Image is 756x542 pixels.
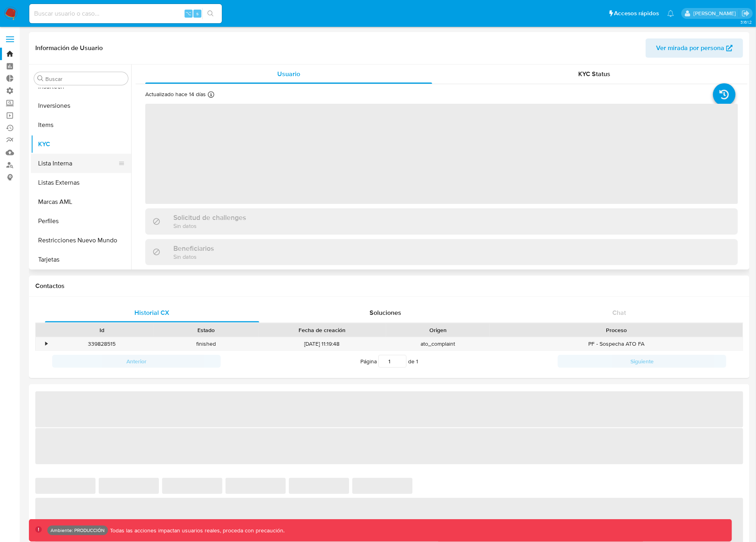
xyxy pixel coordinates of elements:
[135,308,170,317] span: Historial CX
[226,478,286,494] span: ‌
[370,308,402,317] span: Soluciones
[31,250,131,269] button: Tarjetas
[173,244,214,253] h3: Beneficiarios
[154,337,258,351] div: finished
[108,527,285,534] p: Todas las acciones impactan usuarios reales, proceda con precaución.
[579,69,611,79] span: KYC Status
[558,355,726,368] button: Siguiente
[145,239,738,265] div: BeneficiariosSin datos
[31,192,131,212] button: Marcas AML
[656,38,724,58] span: Ver mirada por persona
[693,10,739,17] p: yamil.zavala@mercadolibre.com
[99,478,159,494] span: ‌
[352,478,413,494] span: ‌
[173,253,214,260] p: Sin datos
[496,326,737,334] div: Proceso
[51,529,105,532] p: Ambiente: PRODUCCIÓN
[37,75,44,82] button: Buscar
[31,212,131,231] button: Perfiles
[35,478,96,494] span: ‌
[145,91,206,98] p: Actualizado hace 14 días
[31,173,131,192] button: Listas Externas
[29,8,222,19] input: Buscar usuario o caso...
[35,282,743,290] h1: Contactos
[145,208,738,234] div: Solicitud de challengesSin datos
[31,115,131,135] button: Items
[185,10,191,17] span: ⌥
[31,96,131,115] button: Inversiones
[173,222,246,230] p: Sin datos
[277,69,300,79] span: Usuario
[360,355,418,368] span: Página de
[35,44,103,52] h1: Información de Usuario
[45,340,47,348] div: •
[612,308,626,317] span: Chat
[52,355,221,368] button: Anterior
[196,10,199,17] span: s
[258,337,386,351] div: [DATE] 11:19:48
[490,337,743,351] div: PF - Sospecha ATO FA
[45,75,125,83] input: Buscar
[392,326,485,334] div: Origen
[667,10,674,17] a: Notificaciones
[614,9,659,18] span: Accesos rápidos
[289,478,349,494] span: ‌
[31,135,131,154] button: KYC
[145,104,738,204] span: ‌
[35,428,743,464] span: ‌
[202,8,219,19] button: search-icon
[173,213,246,222] h3: Solicitud de challenges
[50,337,154,351] div: 339828515
[160,326,253,334] div: Estado
[742,9,750,18] a: Salir
[646,38,743,58] button: Ver mirada por persona
[55,326,148,334] div: Id
[386,337,490,351] div: ato_complaint
[31,231,131,250] button: Restricciones Nuevo Mundo
[264,326,380,334] div: Fecha de creación
[162,478,222,494] span: ‌
[31,154,125,173] button: Lista Interna
[35,391,743,427] span: ‌
[416,357,418,365] span: 1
